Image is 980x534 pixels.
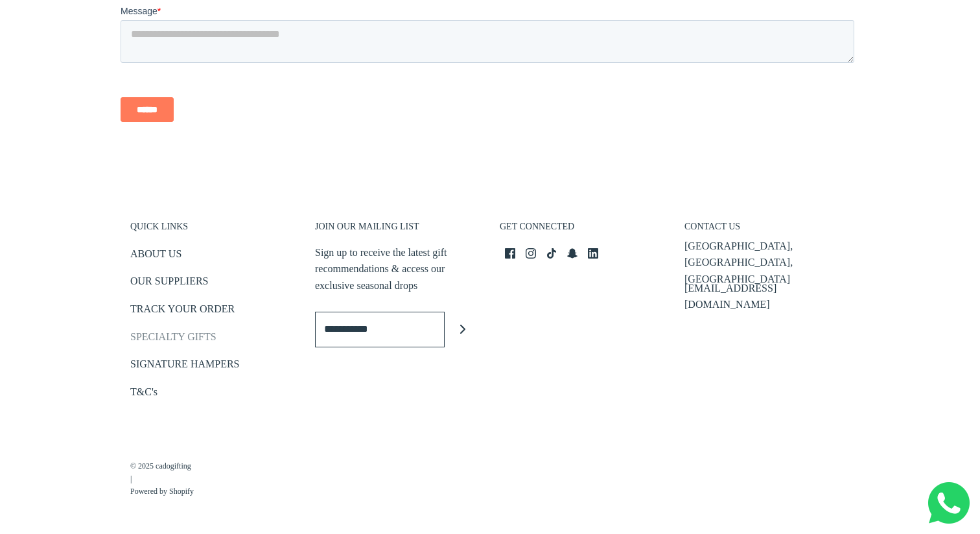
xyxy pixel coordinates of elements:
p: Sign up to receive the latest gift recommendations & access our exclusive seasonal drops [315,244,480,294]
span: Number of gifts [369,108,431,118]
a: T&C's [130,384,157,405]
h3: CONTACT US [684,221,850,239]
a: SPECIALTY GIFTS [130,329,216,350]
p: [GEOGRAPHIC_DATA], [GEOGRAPHIC_DATA], [GEOGRAPHIC_DATA] [684,238,850,288]
a: OUR SUPPLIERS [130,273,208,294]
h3: JOIN OUR MAILING LIST [315,221,480,239]
a: ABOUT US [130,246,181,267]
a: TRACK YOUR ORDER [130,301,235,322]
p: | [130,447,194,498]
span: Company name [369,54,434,65]
h3: QUICK LINKS [130,221,296,239]
a: SIGNATURE HAMPERS [130,356,239,377]
button: Join [445,312,480,347]
a: Powered by Shopify [130,485,194,498]
h3: GET CONNECTED [500,221,665,239]
input: Enter email [315,312,445,347]
span: Last name [369,1,412,12]
p: [EMAIL_ADDRESS][DOMAIN_NAME] [684,280,850,313]
a: © 2025 cadogifting [130,460,194,472]
img: Whatsapp [928,482,970,524]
